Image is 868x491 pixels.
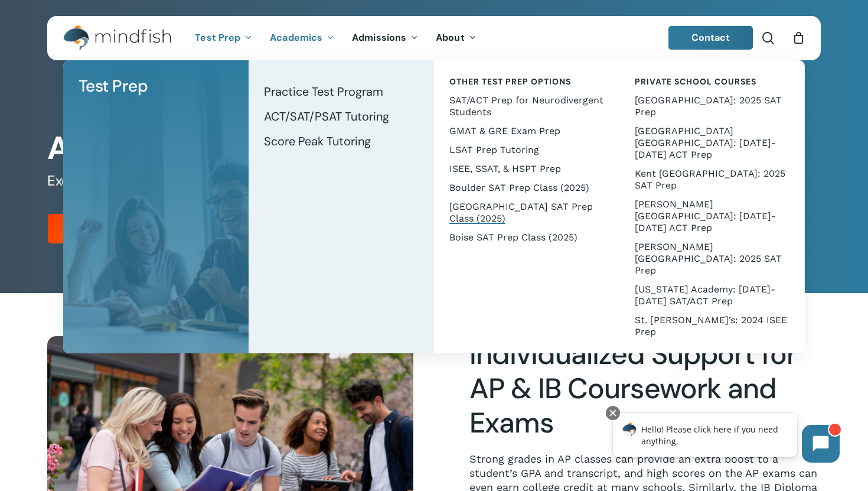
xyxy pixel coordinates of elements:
[436,31,465,44] span: About
[631,311,793,342] a: St. [PERSON_NAME]’s: 2024 ISEE Prep
[260,129,422,154] a: Score Peak Tutoring
[635,76,756,87] span: Private School Courses
[631,122,793,164] a: [GEOGRAPHIC_DATA] [GEOGRAPHIC_DATA]: [DATE]-[DATE] ACT Prep
[446,197,608,228] a: [GEOGRAPHIC_DATA] SAT Prep Class (2025)
[469,337,821,440] h2: Individualized Support for AP & IB Coursework and Exams
[427,33,485,43] a: About
[195,31,240,44] span: Test Prep
[264,84,383,99] span: Practice Test Program
[343,33,427,43] a: Admissions
[446,91,608,122] a: SAT/ACT Prep for Neurodivergent Students
[668,26,753,50] a: Contact
[449,144,539,155] span: LSAT Prep Tutoring
[635,241,782,276] span: [PERSON_NAME][GEOGRAPHIC_DATA]: 2025 SAT Prep
[352,31,406,44] span: Admissions
[186,33,261,43] a: Test Prep
[449,201,593,224] span: [GEOGRAPHIC_DATA] SAT Prep Class (2025)
[264,134,371,149] span: Score Peak Tutoring
[631,164,793,195] a: Kent [GEOGRAPHIC_DATA]: 2025 SAT Prep
[449,95,603,118] span: SAT/ACT Prep for Neurodivergent Students
[47,129,820,167] h1: AP & IB Tutoring and Test Prep
[79,75,148,97] span: Test Prep
[449,125,560,136] span: GMAT & GRE Exam Prep
[446,160,608,178] a: ISEE, SSAT, & HSPT Prep
[446,141,608,160] a: LSAT Prep Tutoring
[446,122,608,141] a: GMAT & GRE Exam Prep
[260,104,422,129] a: ACT/SAT/PSAT Tutoring
[75,72,237,100] a: Test Prep
[631,238,793,280] a: [PERSON_NAME][GEOGRAPHIC_DATA]: 2025 SAT Prep
[47,171,820,190] h5: Excel in Your Advanced Classes
[186,16,485,60] nav: Main Menu
[635,199,776,233] span: [PERSON_NAME][GEOGRAPHIC_DATA]: [DATE]-[DATE] ACT Prep
[635,314,787,337] span: St. [PERSON_NAME]’s: 2024 ISEE Prep
[635,284,775,307] span: [US_STATE] Academy: [DATE]-[DATE] SAT/ACT Prep
[631,280,793,311] a: [US_STATE] Academy: [DATE]-[DATE] SAT/ACT Prep
[601,404,851,474] iframe: Chatbot
[631,195,793,238] a: [PERSON_NAME][GEOGRAPHIC_DATA]: [DATE]-[DATE] ACT Prep
[449,232,577,243] span: Boise SAT Prep Class (2025)
[446,72,608,91] a: Other Test Prep Options
[446,178,608,197] a: Boulder SAT Prep Class (2025)
[635,168,785,191] span: Kent [GEOGRAPHIC_DATA]: 2025 SAT Prep
[635,125,776,160] span: [GEOGRAPHIC_DATA] [GEOGRAPHIC_DATA]: [DATE]-[DATE] ACT Prep
[48,214,157,243] a: Register Now
[449,163,561,174] span: ISEE, SSAT, & HSPT Prep
[691,31,730,44] span: Contact
[264,109,389,124] span: ACT/SAT/PSAT Tutoring
[270,31,322,44] span: Academics
[631,91,793,122] a: [GEOGRAPHIC_DATA]: 2025 SAT Prep
[449,76,571,87] span: Other Test Prep Options
[261,33,343,43] a: Academics
[449,182,589,193] span: Boulder SAT Prep Class (2025)
[260,79,422,104] a: Practice Test Program
[635,95,782,118] span: [GEOGRAPHIC_DATA]: 2025 SAT Prep
[792,31,805,44] a: Cart
[446,228,608,247] a: Boise SAT Prep Class (2025)
[631,72,793,91] a: Private School Courses
[47,16,821,60] header: Main Menu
